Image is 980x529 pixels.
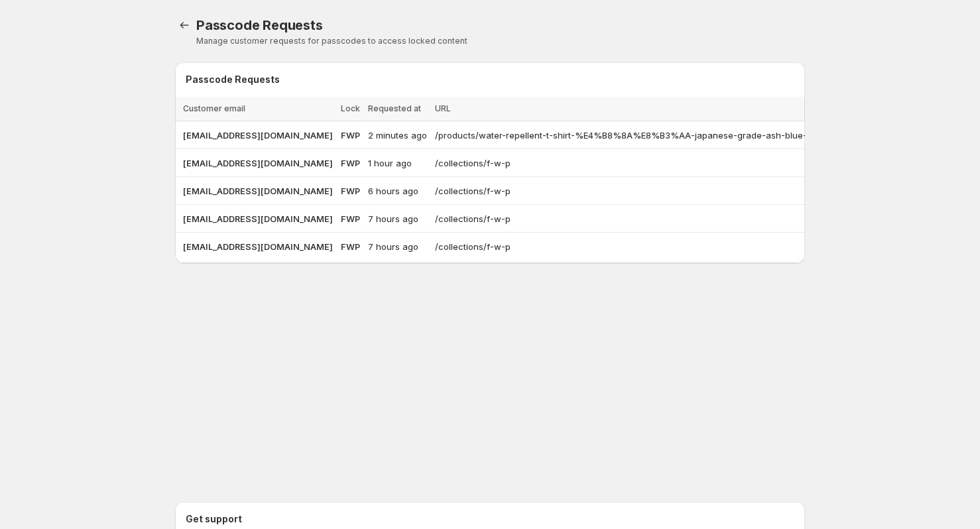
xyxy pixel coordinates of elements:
h2: Get support [186,512,794,526]
span: /collections/f-w-p [435,158,511,168]
span: 7 hours ago [368,241,418,252]
span: FWP [341,241,360,252]
h2: Passcode Requests [186,73,280,86]
span: FWP [341,130,360,141]
span: [EMAIL_ADDRESS][DOMAIN_NAME] [183,241,333,252]
p: Manage customer requests for passcodes to access locked content [196,36,805,46]
span: Passcode Requests [196,17,323,33]
span: [EMAIL_ADDRESS][DOMAIN_NAME] [183,130,333,141]
span: FWP [341,213,360,224]
span: URL [435,103,451,113]
span: /products/water-repellent-t-shirt-%E4%B8%8A%E8%B3%AA-japanese-grade-ash-blue-regular-fit-unisex [435,130,879,141]
span: 6 hours ago [368,186,418,196]
span: /collections/f-w-p [435,186,511,196]
span: Customer email [183,103,245,113]
span: FWP [341,158,360,168]
span: [EMAIL_ADDRESS][DOMAIN_NAME] [183,186,333,196]
span: 7 hours ago [368,213,418,224]
span: /collections/f-w-p [435,213,511,224]
span: Requested at [368,103,421,113]
a: Locks [175,16,194,34]
span: FWP [341,186,360,196]
span: 2 minutes ago [368,130,427,141]
span: [EMAIL_ADDRESS][DOMAIN_NAME] [183,213,333,224]
span: Lock [341,103,360,113]
span: /collections/f-w-p [435,241,511,252]
span: 1 hour ago [368,158,412,168]
span: [EMAIL_ADDRESS][DOMAIN_NAME] [183,158,333,168]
